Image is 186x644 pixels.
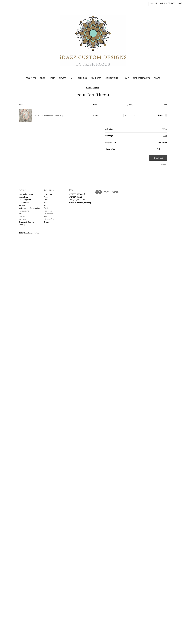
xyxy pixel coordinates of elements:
span: $95.00 [162,128,167,130]
li: | [148,1,149,6]
a: care [19,212,22,215]
a: All [68,75,76,82]
a: Home [44,199,49,201]
strong: Call us at [PHONE_NUMBER] [69,201,91,204]
a: All [44,204,46,206]
a: Rings [38,75,47,82]
a: Testimonials [19,210,29,212]
a: Gift Certificates [131,75,152,82]
a: Home [86,87,91,89]
a: Sale [44,215,47,218]
strong: Subtotal: [105,128,113,130]
th: Total [143,103,167,108]
a: warranty [19,218,26,220]
strong: Grand total: [105,148,115,150]
a: Earrings [44,207,51,209]
a: Newest [57,75,68,82]
a: Check out [149,155,167,161]
p: -- or use -- [134,163,167,166]
span: $95.00 [93,114,98,116]
span: $100.00 [157,147,167,151]
a: Repairs [19,204,25,206]
span: Cart [178,2,182,4]
a: Necklaces [44,210,52,212]
button: Add Coupon [158,141,167,144]
a: Newest [44,201,50,204]
th: Price [93,103,118,108]
a: Bracelets [24,75,38,82]
a: Collections [103,75,122,82]
a: Earrings [76,75,89,82]
strong: Shipping: [105,134,113,137]
strong: $95.00 [158,114,163,116]
a: about iDazz [19,196,28,198]
a: Necklaces [89,75,103,82]
a: Shows [152,75,162,82]
a: Free Gift-giving Consultation [19,199,31,204]
img: iDazz Custom Designs [60,15,126,66]
address: [STREET_ADDRESS][PERSON_NAME] Mashpee, MA 02649 [69,193,92,201]
a: Collections [44,212,53,215]
p: © 2025 iDazz Custom Designs [19,232,167,234]
th: Quantity [118,103,143,108]
nav: Breadcrumb [19,87,167,89]
a: Shipping & Returns [19,221,34,223]
a: contact [19,215,25,218]
a: Materials and Construction [19,207,40,209]
th: Item [19,103,93,108]
span: or [166,2,168,5]
a: Gift Certificates [44,218,57,220]
h5: Navigate [19,189,41,191]
a: Sitemap [19,224,26,226]
a: Sale [122,75,131,82]
a: Shows [44,221,49,223]
a: Your Cart [93,87,99,89]
a: $5.00 [163,134,167,137]
a: Pink Conch Heart - Sterling [35,114,63,117]
h5: Info [69,189,92,191]
strong: Coupon Code: [105,141,117,144]
a: Bracelets [44,193,52,195]
a: Sign up for Alerts [19,193,33,195]
a: Rings [44,196,48,198]
a: Home [47,75,57,82]
h5: Categories [44,189,66,191]
h1: Your Cart (1 item) [19,92,167,98]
